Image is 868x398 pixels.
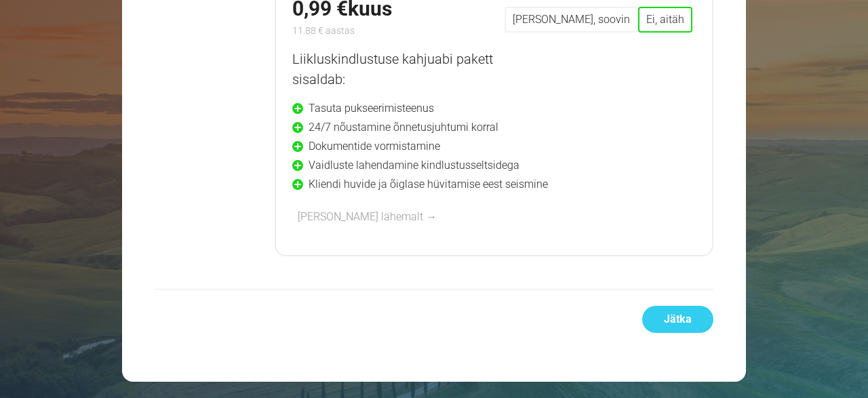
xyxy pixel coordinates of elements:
[292,176,548,193] li: Kliendi huvide ja õiglase hüvitamise eest seismine
[292,24,392,38] p: 11.88 € aastas
[292,119,548,136] li: 24/7 nõustamine õnnetusjuhtumi korral
[505,7,638,33] label: [PERSON_NAME], soovin
[298,210,437,223] a: [PERSON_NAME] lähemalt →
[292,100,548,117] li: Tasuta pukseerimisteenus
[638,7,692,33] label: Ei, aitäh
[292,157,548,174] li: Vaidluste lahendamine kindlustusseltsidega
[292,49,506,89] p: Liikluskindlustuse kahjuabi pakett sisaldab:
[292,138,548,155] li: Dokumentide vormistamine
[642,306,713,333] a: Jätka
